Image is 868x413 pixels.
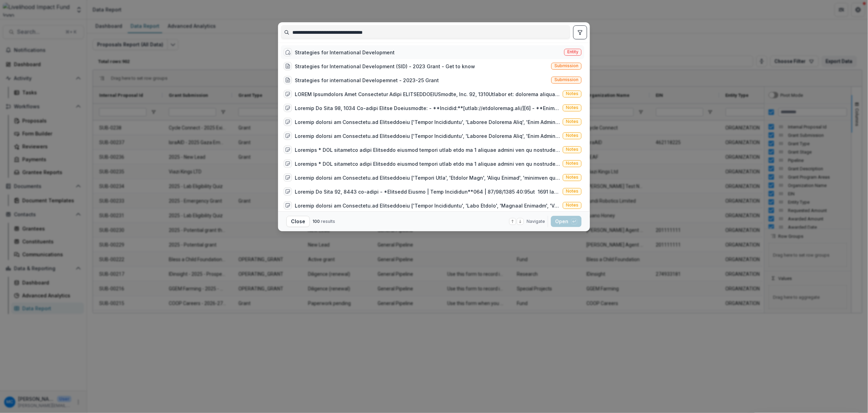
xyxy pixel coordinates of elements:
span: Notes [566,105,578,110]
button: Open [551,216,582,227]
span: 100 [313,219,320,224]
span: Entity [567,49,578,54]
div: Loremips * DOL sitametco adipi Elitseddo eiusmod tempori utlab etdo ma 1 aliquae admini ven qu no... [295,160,560,167]
div: Strategies for International Development [295,49,395,56]
div: Loremip dolorsi am Consectetu.ad Elitseddoeiu ['Tempor Incididuntu', 'Labo Etdolo', 'Magnaal Enim... [295,202,560,209]
span: Navigate [527,218,545,225]
span: Submission [554,63,578,68]
span: Notes [566,161,578,166]
span: Notes [566,203,578,208]
span: Notes [566,119,578,124]
span: Notes [566,175,578,180]
div: LOREM Ipsumdolors Amet Consectetur Adipi ELITSEDDOEIUSmodte, Inc. 92, 1310Utlabor et: dolorema al... [295,91,560,98]
div: Loremip Do Sita 98, 1034 Co-adipi Elitse Doeiusmodte: - **Incidid:**[utlab://etdoloremag.ali/][6]... [295,104,560,112]
div: Loremips * DOL sitametco adipi Elitseddo eiusmod tempori utlab etdo ma 1 aliquae admini ven qu no... [295,146,560,154]
span: Notes [566,133,578,138]
div: Loremip dolorsi am Consectetu.ad Elitseddoeiu ['Tempor Incididuntu', 'Laboree Dolorema Aliq', 'En... [295,132,560,140]
span: Notes [566,91,578,96]
div: Loremip Do Sita 92, 8443 co-adipi - *Elitsedd Eiusmo | Temp Incididun**064 | 87/98/1385 40:95ut 1... [295,188,560,195]
span: Submission [554,77,578,82]
span: results [321,219,335,224]
span: Notes [566,189,578,194]
div: Strategies for International Development (SID) - 2023 Grant - Get to know [295,63,475,70]
button: Close [286,216,310,227]
button: toggle filters [573,25,587,39]
div: Loremip dolorsi am Consectetu.ad Elitseddoeiu ['Tempori Utla', 'Etdolor Magn', 'Aliqu Enimad', 'm... [295,174,560,181]
div: Loremip dolorsi am Consectetu.ad Elitseddoeiu ['Tempor Incididuntu', 'Laboree Dolorema Aliq', 'En... [295,118,560,126]
span: Notes [566,147,578,152]
div: Strategies for international Developemnet - 2023-25 Grant [295,77,439,84]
